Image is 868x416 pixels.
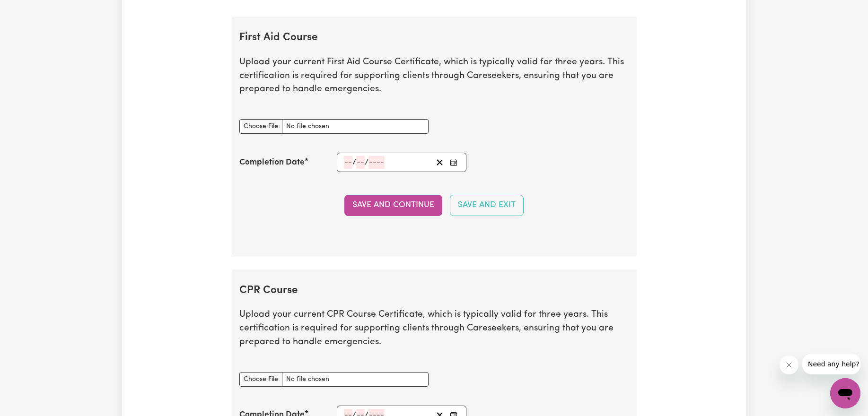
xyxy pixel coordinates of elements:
[239,156,305,169] label: Completion Date
[802,354,860,374] iframe: Message from company
[239,56,629,96] p: Upload your current First Aid Course Certificate, which is typically valid for three years. This ...
[239,308,629,349] p: Upload your current CPR Course Certificate, which is typically valid for three years. This certif...
[352,158,356,167] span: /
[780,355,798,374] iframe: Close message
[356,156,365,169] input: --
[344,195,442,216] button: Save and Continue
[344,156,352,169] input: --
[365,158,368,167] span: /
[432,156,447,169] button: Clear date
[239,285,629,297] h2: CPR Course
[368,156,385,169] input: ----
[450,195,524,216] button: Save and Exit
[830,378,860,408] iframe: Button to launch messaging window
[239,32,629,44] h2: First Aid Course
[447,156,460,169] button: Enter the Completion Date of your First Aid Course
